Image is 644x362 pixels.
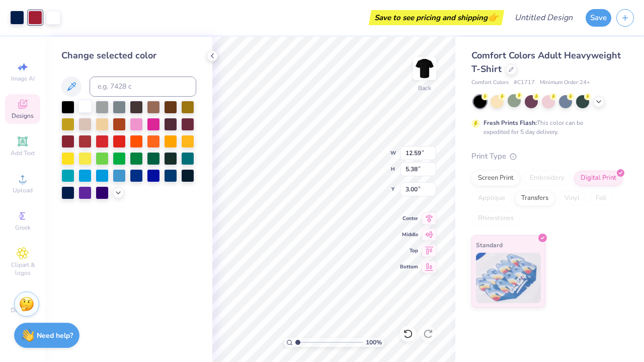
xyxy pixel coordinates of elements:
span: Comfort Colors Adult Heavyweight T-Shirt [471,49,621,75]
span: Bottom [400,263,418,270]
div: Print Type [471,151,624,162]
div: Transfers [515,191,555,206]
span: Minimum Order: 24 + [540,79,590,87]
span: Middle [400,231,418,238]
div: Vinyl [558,191,586,206]
span: Standard [476,240,503,250]
span: Greek [15,224,31,232]
div: Rhinestones [471,211,520,226]
div: Embroidery [523,171,571,186]
div: Change selected color [61,49,196,62]
div: Save to see pricing and shipping [371,10,502,25]
span: Add Text [11,149,35,157]
div: Applique [471,191,512,206]
button: Save [586,9,611,27]
span: Top [400,247,418,254]
strong: Need help? [37,331,73,340]
span: 👉 [488,11,499,23]
span: Comfort Colors [471,79,509,87]
strong: Fresh Prints Flash: [484,119,537,127]
input: Untitled Design [507,8,581,28]
input: e.g. 7428 c [90,77,196,97]
span: Upload [13,186,33,194]
span: Clipart & logos [5,261,40,277]
div: Screen Print [471,171,520,186]
span: # C1717 [514,79,535,87]
div: This color can be expedited for 5 day delivery. [484,118,607,136]
div: Foil [589,191,613,206]
img: Standard [476,253,541,303]
img: Back [415,58,435,79]
span: Designs [12,112,34,120]
span: Image AI [11,75,35,83]
span: Center [400,215,418,222]
div: Back [418,84,431,93]
span: 100 % [366,338,382,347]
div: Digital Print [574,171,623,186]
span: Decorate [11,306,35,314]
